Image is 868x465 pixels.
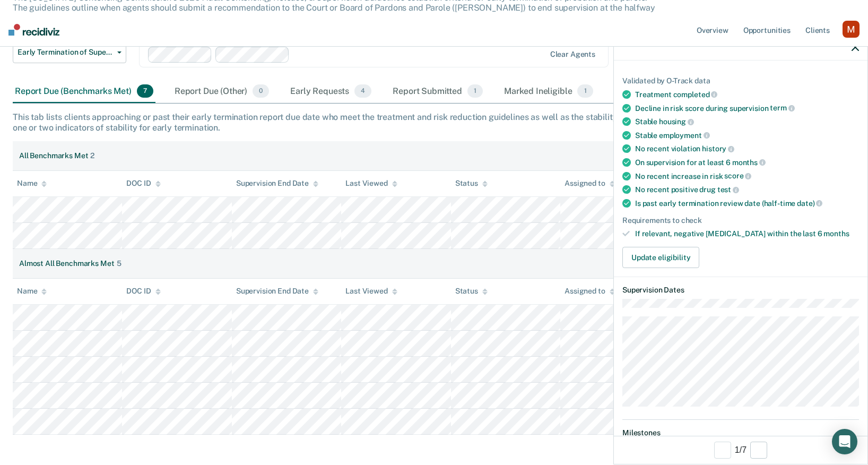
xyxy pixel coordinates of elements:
img: Recidiviz [8,24,59,36]
div: Name [17,287,47,296]
div: All Benchmarks Met [19,151,88,160]
div: Supervision End Date [236,179,318,188]
div: 1 / 7 [614,436,867,464]
div: 5 [117,259,121,268]
span: 4 [354,84,371,98]
button: Update eligibility [622,247,699,268]
div: Validated by O-Track data [622,76,859,85]
div: This tab lists clients approaching or past their early termination report due date who meet the t... [13,112,855,132]
div: Last Viewed [345,179,397,188]
div: Stable [635,117,859,126]
a: Clients [803,13,832,47]
span: 0 [253,84,269,98]
button: Next Opportunity [750,442,767,459]
div: Supervision End Date [236,287,318,296]
div: No recent positive drug [635,185,859,194]
div: Name [17,179,47,188]
span: employment [659,131,709,140]
span: months [732,158,766,167]
div: On supervision for at least 6 [635,158,859,167]
span: completed [673,90,718,99]
span: score [724,171,751,180]
div: Report Due (Other) [172,80,271,104]
dt: Supervision Dates [622,286,859,295]
div: Treatment [635,90,859,99]
span: 1 [577,84,593,98]
div: Status [455,287,488,296]
div: DOC ID [126,179,160,188]
span: test [717,185,739,194]
dt: Milestones [622,428,859,437]
div: Report Due (Benchmarks Met) [13,80,155,104]
span: date) [797,199,822,208]
div: Clear agents [550,50,595,59]
div: Report Submitted [390,80,485,104]
span: 7 [137,84,153,98]
span: history [702,144,734,153]
div: DOC ID [126,287,160,296]
a: Opportunities [741,13,793,47]
div: No recent violation [635,144,859,153]
div: If relevant, negative [MEDICAL_DATA] within the last 6 [635,229,859,238]
div: Decline in risk score during supervision [635,104,859,113]
div: Requirements to check [622,216,859,225]
span: 1 [467,84,483,98]
div: Is past early termination review date (half-time [635,199,859,208]
div: Open Intercom Messenger [832,429,857,454]
div: Assigned to [565,287,614,296]
div: Stable [635,131,859,140]
span: term [770,104,794,112]
span: months [823,229,849,238]
div: Last Viewed [345,287,397,296]
div: Status [455,179,488,188]
div: 2 [90,151,94,160]
button: Previous Opportunity [714,442,731,459]
div: Assigned to [565,179,614,188]
div: Early Requests [288,80,374,104]
div: Marked Ineligible [502,80,595,104]
div: Almost All Benchmarks Met [19,259,115,268]
span: Early Termination of Supervision [18,48,113,57]
span: housing [659,117,694,126]
a: Overview [695,13,731,47]
div: No recent increase in risk [635,171,859,181]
